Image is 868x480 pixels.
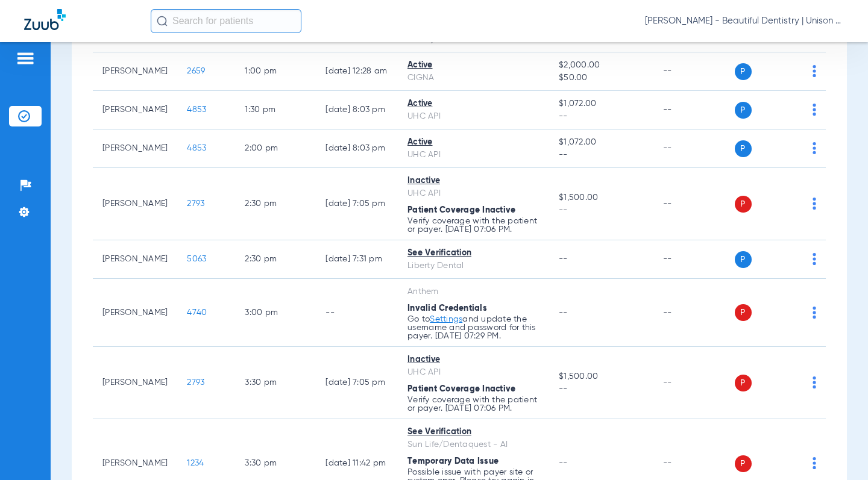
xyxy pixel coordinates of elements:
p: Verify coverage with the patient or payer. [DATE] 07:06 PM. [407,396,539,413]
td: [PERSON_NAME] [93,347,177,419]
img: group-dot-blue.svg [813,253,816,265]
td: -- [653,91,735,129]
td: [PERSON_NAME] [93,52,177,91]
td: [DATE] 8:03 PM [316,91,398,129]
td: 2:30 PM [235,240,316,279]
img: group-dot-blue.svg [813,65,816,77]
span: P [735,102,752,119]
td: [DATE] 12:28 AM [316,52,398,91]
div: Liberty Dental [407,260,539,272]
div: Active [407,59,539,72]
td: [PERSON_NAME] [93,279,177,347]
span: Temporary Data Issue [407,457,498,466]
span: P [735,304,752,321]
div: UHC API [407,366,539,379]
td: [DATE] 7:31 PM [316,240,398,279]
td: [DATE] 7:05 PM [316,168,398,240]
div: Anthem [407,285,539,298]
span: P [735,196,752,213]
div: Inactive [407,354,539,366]
div: CIGNA [407,72,539,84]
div: UHC API [407,187,539,200]
p: Go to and update the username and password for this payer. [DATE] 07:29 PM. [407,315,539,340]
td: [PERSON_NAME] [93,91,177,129]
td: -- [316,279,398,347]
span: P [735,140,752,157]
span: -- [559,110,643,123]
span: $1,072.00 [559,98,643,110]
div: See Verification [407,426,539,438]
span: [PERSON_NAME] - Beautiful Dentistry | Unison Dental Group [645,15,844,27]
span: $1,500.00 [559,370,643,383]
a: Settings [430,315,462,323]
td: -- [653,240,735,279]
div: Active [407,136,539,149]
td: -- [653,129,735,168]
iframe: Chat Widget [808,422,868,480]
img: Zuub Logo [24,9,66,30]
td: 1:30 PM [235,91,316,129]
img: group-dot-blue.svg [813,142,816,154]
span: 2659 [187,67,205,75]
div: UHC API [407,110,539,123]
img: group-dot-blue.svg [813,104,816,116]
td: -- [653,279,735,347]
td: 2:00 PM [235,129,316,168]
span: 4740 [187,308,207,317]
span: 4853 [187,105,206,114]
span: 4853 [187,144,206,152]
span: P [735,455,752,472]
div: Active [407,98,539,110]
td: [DATE] 8:03 PM [316,129,398,168]
td: -- [653,168,735,240]
input: Search for patients [151,9,301,33]
span: -- [559,204,643,217]
span: P [735,375,752,391]
span: $1,072.00 [559,136,643,149]
img: Search Icon [157,16,168,26]
div: Inactive [407,175,539,187]
span: 5063 [187,255,206,263]
span: -- [559,383,643,396]
div: Sun Life/Dentaquest - AI [407,438,539,451]
td: [DATE] 7:05 PM [316,347,398,419]
img: group-dot-blue.svg [813,376,816,388]
span: -- [559,255,568,263]
td: -- [653,52,735,91]
img: group-dot-blue.svg [813,198,816,210]
span: -- [559,308,568,317]
img: hamburger-icon [16,51,35,66]
span: P [735,63,752,80]
td: [PERSON_NAME] [93,129,177,168]
span: $50.00 [559,72,643,84]
div: UHC API [407,149,539,161]
td: 3:00 PM [235,279,316,347]
td: [PERSON_NAME] [93,168,177,240]
span: 2793 [187,378,204,387]
td: 1:00 PM [235,52,316,91]
span: -- [559,149,643,161]
span: P [735,251,752,268]
span: 1234 [187,459,204,467]
div: See Verification [407,247,539,260]
span: -- [559,459,568,467]
span: Patient Coverage Inactive [407,206,515,214]
p: Verify coverage with the patient or payer. [DATE] 07:06 PM. [407,217,539,234]
img: group-dot-blue.svg [813,307,816,319]
span: $1,500.00 [559,192,643,204]
td: -- [653,347,735,419]
span: Invalid Credentials [407,304,487,313]
td: 3:30 PM [235,347,316,419]
td: 2:30 PM [235,168,316,240]
td: [PERSON_NAME] [93,240,177,279]
span: 2793 [187,199,204,208]
span: Patient Coverage Inactive [407,385,515,393]
span: $2,000.00 [559,59,643,72]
